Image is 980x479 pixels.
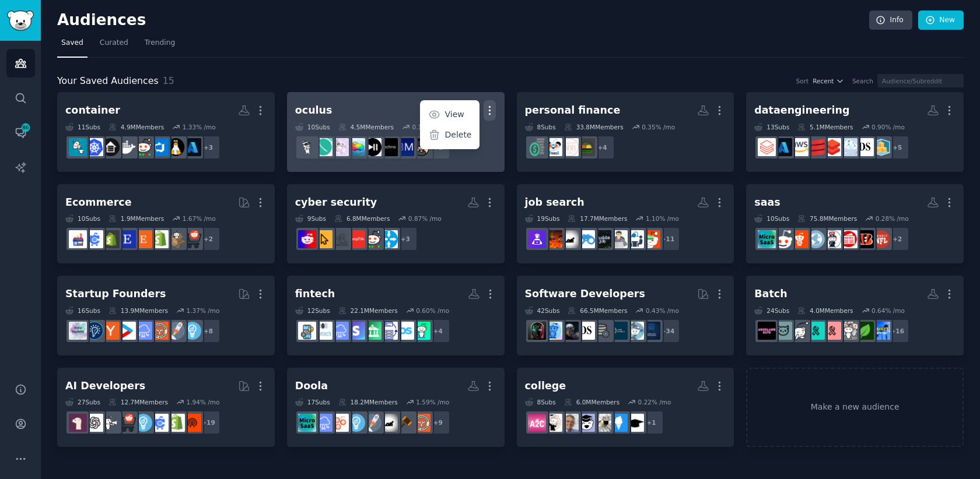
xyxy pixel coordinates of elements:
div: 0.28 % /mo [876,214,909,223]
img: sysadmin [363,230,381,248]
span: Curated [100,38,128,48]
div: 13 Sub s [754,123,789,131]
a: saas10Subs75.8MMembers0.28% /mo+2nflbengalsBreakingNews24hrpoliticsnewssportssalesmicrosaas [746,184,964,264]
img: AnxietyDepression [856,322,874,340]
p: Delete [444,129,471,141]
img: ecommerce [183,230,201,248]
div: 1.10 % /mo [646,214,679,223]
div: 27 Sub s [65,398,100,406]
a: Software Developers42Subs66.5MMembers0.43% /mo+34MobileAppDevelopersdataisbeautifulDataSciencePro... [517,276,734,355]
img: AskVet [774,322,792,340]
img: JobSearchBuddies [626,230,644,248]
div: + 4 [590,135,615,160]
img: CollegeMemes [561,414,579,432]
div: 0.22 % /mo [638,398,671,406]
p: View [444,108,464,121]
img: MobileAppDevelopers [642,322,660,340]
img: cybersecurity [298,230,316,248]
div: Batch [754,287,787,301]
img: B2BForHire [183,414,201,432]
div: Sort [796,77,809,85]
h2: Audiences [57,11,869,30]
img: docker [118,138,136,156]
img: ecommerce [118,414,136,432]
a: personal finance8Subs33.8MMembers0.35% /mo+4budgetfoodBigBudgetBridesFPandAFinancialPlanning [517,92,734,172]
img: oculus [298,138,316,156]
img: ecommercemarketing [150,414,169,432]
div: 66.5M Members [568,307,627,315]
img: artificial [544,322,562,340]
a: dataengineering13Subs5.1MMembers0.90% /mo+5aws_cdkdatascienceAzureDataPlatformsDatabricks_engscal... [746,92,964,172]
img: FinancialPlanning [528,138,546,156]
a: Ecommerce10Subs1.9MMembers1.67% /mo+2ecommercedropshipshopifyEtsyEtsySellersreviewmyshopifyecomme... [57,184,275,264]
img: InsideJob [593,230,611,248]
div: 22.1M Members [338,307,398,315]
div: dataengineering [754,103,849,118]
div: 10 Sub s [295,123,330,131]
img: Entrepreneur [134,414,152,432]
div: + 34 [656,319,680,343]
img: fintechdev [298,322,316,340]
img: Accounting [642,230,660,248]
div: 0.60 % /mo [416,307,449,315]
a: View [422,103,478,127]
img: shopify [150,230,169,248]
div: + 5 [885,135,909,160]
div: + 1 [639,410,664,435]
div: 11 Sub s [65,123,100,131]
div: personal finance [525,103,621,118]
div: 12 Sub s [295,307,330,315]
div: + 3 [393,227,418,251]
a: Batch24Subs4.0MMembers0.64% /mo+16anxiety_supportAnxietyDepressionsocialanxietyAnxietyhelpadhd_an... [746,276,964,355]
a: AI Developers27Subs12.7MMembers1.94% /mo+19B2BForHireshopifyecommercemarketingEntrepreneurecommer... [57,368,275,448]
img: recruitinghell [544,230,562,248]
div: + 2 [196,227,220,251]
img: budgetfood [577,138,595,156]
img: RemoteJobSearch [577,230,595,248]
div: + 4 [426,319,450,343]
img: startup [118,322,136,340]
div: cyber security [295,195,377,210]
a: job search19Subs17.7MMembers1.10% /mo+11AccountingJobSearchBuddiesJobFairInsideJobRemoteJobSearch... [517,184,734,264]
div: 16 Sub s [65,307,100,315]
img: BreakingNews24hr [839,230,857,248]
div: 0.43 % /mo [646,307,679,315]
div: saas [754,195,780,210]
div: 75.8M Members [797,214,857,223]
img: ecommerce_growth [69,230,87,248]
div: fintech [295,287,335,301]
a: 86 [6,118,35,147]
div: 12.7M Members [108,398,168,406]
div: 0.87 % /mo [408,214,442,223]
a: oculusViewDelete10Subs4.5MMembers0.19% /mo+2MetaReferralsbeatmatchmakerTechnoDJsOculusQuest2Oculu... [287,92,505,172]
img: SaaS [314,414,332,432]
a: Info [869,10,912,30]
a: New [918,10,964,30]
img: OculusQuest2 [347,138,365,156]
div: + 16 [885,319,909,343]
img: JobFair [610,230,628,248]
img: dropship [167,230,185,248]
img: OpenAI [85,414,103,432]
div: 4.0M Members [797,307,853,315]
img: law [396,414,414,432]
img: socialanxiety [839,322,857,340]
div: 1.37 % /mo [186,307,219,315]
div: 19 Sub s [525,214,560,223]
img: antiwork [380,414,398,432]
span: 86 [20,124,31,132]
input: Audience/Subreddit [877,74,964,87]
img: Entrepreneur [183,322,201,340]
img: DJs [363,138,381,156]
img: Anxiety [790,322,808,340]
img: selfhosted [101,138,120,156]
img: microsaas [298,414,316,432]
img: EntrepreneurRideAlong [412,414,430,432]
img: SaaS [331,322,349,340]
img: reviewmyshopify [101,230,120,248]
img: databricks [758,138,776,156]
div: 8 Sub s [525,398,556,406]
img: RemoteJobHunters [528,230,546,248]
img: Anxietyhelp [823,322,841,340]
span: 15 [163,75,174,86]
